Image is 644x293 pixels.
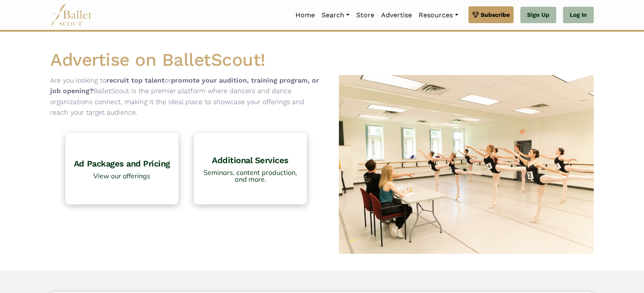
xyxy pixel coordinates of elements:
[70,172,174,179] span: View our offerings
[198,155,303,166] h4: Additional Services
[472,10,479,19] img: gem.svg
[415,6,461,24] a: Resources
[353,6,378,24] a: Store
[50,75,322,118] p: Are you looking to or BalletScout is the premier platform where dancers and dance organizations c...
[563,7,594,24] a: Log In
[481,10,510,19] span: Subscribe
[65,133,179,204] a: Ad Packages and Pricing View our offerings
[198,169,303,183] span: Seminars, content production, and more.
[322,75,594,254] img: Ballerinas at an audition
[520,7,556,24] a: Sign Up
[50,76,319,95] b: promote your audition, training program, or job opening?
[70,158,174,169] h4: Ad Packages and Pricing
[106,76,165,84] b: recruit top talent
[468,6,514,23] a: Subscribe
[318,6,353,24] a: Search
[292,6,318,24] a: Home
[378,6,415,24] a: Advertise
[194,133,307,204] a: Additional Services Seminars, content production, and more.
[50,48,594,72] h1: Advertise on BalletScout!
